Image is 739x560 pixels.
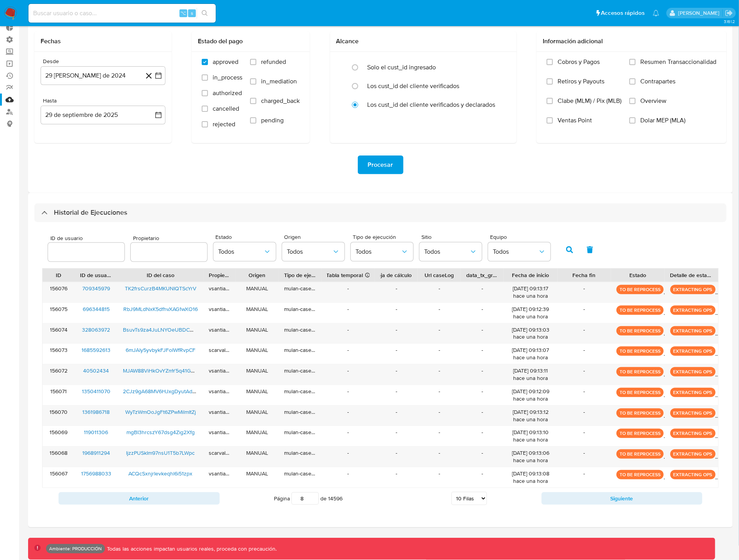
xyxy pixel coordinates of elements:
span: Accesos rápidos [601,9,645,17]
a: Notificaciones [653,10,659,16]
button: search-icon [197,8,213,19]
span: 3.161.2 [724,18,735,25]
p: gaspar.zanini@mercadolibre.com [678,9,722,17]
p: Todas las acciones impactan usuarios reales, proceda con precaución. [105,545,277,553]
p: Ambiente: PRODUCCIÓN [49,547,102,550]
input: Buscar usuario o caso... [28,8,216,18]
span: s [191,9,193,17]
span: ⌥ [180,9,186,17]
a: Salir [725,9,733,17]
